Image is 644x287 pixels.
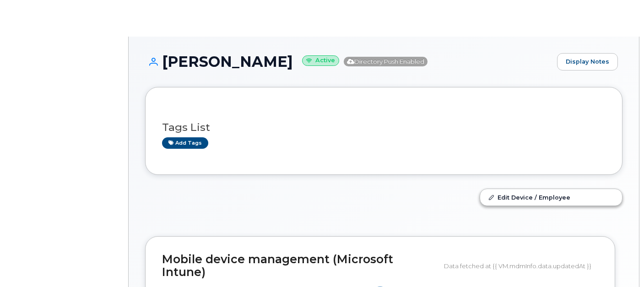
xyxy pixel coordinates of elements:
small: Active [302,55,339,66]
span: Directory Push Enabled [344,57,428,66]
a: Edit Device / Employee [480,189,622,206]
div: Data fetched at {{ VM.mdmInfo.data.updatedAt }} [444,257,598,275]
h2: Mobile device management (Microsoft Intune) [162,253,437,278]
a: Add tags [162,137,208,149]
h3: Tags List [162,122,606,133]
h1: [PERSON_NAME] [145,54,552,70]
a: Display Notes [557,53,618,70]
